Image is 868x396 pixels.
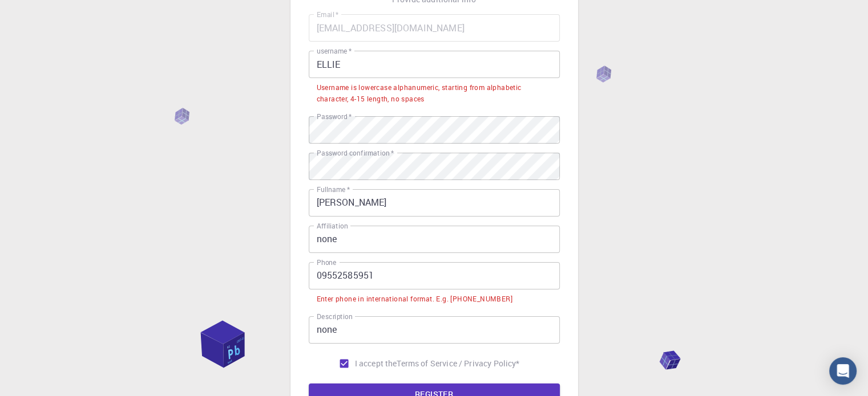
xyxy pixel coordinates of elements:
[317,221,348,231] label: Affiliation
[397,358,519,369] a: Terms of Service / Privacy Policy*
[317,293,512,305] div: Enter phone in international format. E.g. [PHONE_NUMBER]
[317,112,352,121] label: Password
[317,185,350,194] label: Fullname
[355,358,397,369] span: I accept the
[317,258,336,267] label: Phone
[317,82,552,105] div: Username is lowercase alphanumeric, starting from alphabetic character, 4-15 length, no spaces
[317,148,394,158] label: Password confirmation
[829,357,857,385] div: Open Intercom Messenger
[317,10,338,19] label: Email
[397,358,519,369] p: Terms of Service / Privacy Policy *
[317,46,352,56] label: username
[317,312,353,321] label: Description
